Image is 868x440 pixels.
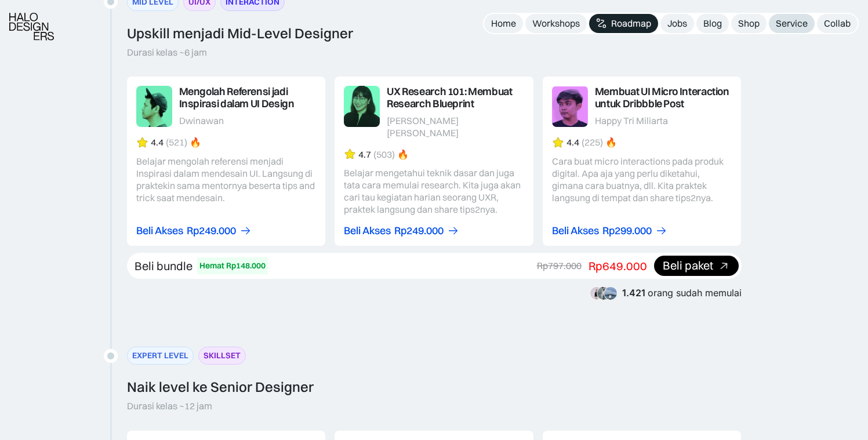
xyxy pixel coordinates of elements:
div: Shop [738,17,760,30]
div: Service [776,17,808,30]
div: Collab [824,17,851,30]
div: Rp649.000 [589,259,647,274]
a: Jobs [660,14,694,33]
div: Blog [703,17,722,30]
a: Roadmap [589,14,658,33]
a: Home [484,14,523,33]
div: Naik level ke Senior Designer [127,379,314,395]
span: 1.421 [622,287,645,299]
div: Jobs [667,17,687,30]
div: Hemat Rp148.000 [199,260,266,272]
a: Beli AksesRp249.000 [344,225,459,237]
a: Beli AksesRp299.000 [552,225,667,237]
div: Durasi kelas ~12 jam [127,400,212,412]
a: Service [769,14,815,33]
div: Rp797.000 [537,260,582,272]
a: Blog [696,14,729,33]
a: Beli AksesRp249.000 [136,225,252,237]
div: Workshops [532,17,580,30]
div: orang sudah memulai [622,288,742,299]
a: Workshops [525,14,587,33]
a: Shop [731,14,767,33]
div: Beli Akses [344,225,391,237]
div: Home [491,17,516,30]
div: Rp249.000 [394,225,444,237]
div: Beli bundle [135,259,193,274]
div: Beli Akses [136,225,183,237]
div: Beli paket [663,260,713,272]
div: Roadmap [611,17,651,30]
div: Rp299.000 [602,225,652,237]
div: SKILLSET [204,350,241,362]
div: Rp249.000 [187,225,236,237]
a: Collab [817,14,858,33]
div: Upskill menjadi Mid-Level Designer [127,25,353,42]
div: EXPERT LEVEL [132,350,188,362]
div: Durasi kelas ~6 jam [127,46,207,59]
a: Beli bundleHemat Rp148.000Rp797.000Rp649.000Beli paket [127,253,742,279]
div: Beli Akses [552,225,599,237]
